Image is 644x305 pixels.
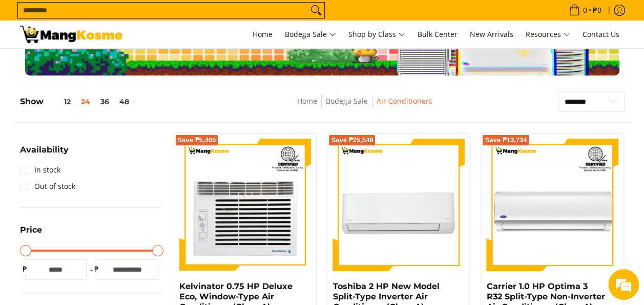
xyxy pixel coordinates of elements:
a: New Arrivals [465,21,518,48]
a: Resources [521,21,575,48]
img: Toshiba 2 HP New Model Split-Type Inverter Air Conditioner (Class A) [333,139,465,271]
summary: Open [20,226,42,242]
span: Contact Us [583,29,619,39]
span: Price [20,226,42,234]
button: 36 [95,98,114,106]
a: Home [297,96,317,106]
a: Out of stock [20,178,75,195]
nav: Main Menu [133,21,625,48]
a: Bulk Center [412,21,463,48]
button: 24 [76,98,95,106]
button: 12 [44,98,76,106]
img: Kelvinator 0.75 HP Deluxe Eco, Window-Type Air Conditioner (Class A) [179,139,311,271]
span: Bulk Center [418,29,458,39]
span: Save ₱5,405 [178,137,216,143]
img: Carrier 1.0 HP Optima 3 R32 Split-Type Non-Inverter Air Conditioner (Class A) [486,139,618,271]
span: ₱ [20,264,30,274]
h5: Show [20,97,134,107]
span: Availability [20,146,69,154]
span: Home [253,29,273,39]
a: In stock [20,162,60,178]
a: Air Conditioners [377,96,432,106]
nav: Breadcrumbs [225,95,505,118]
a: Home [247,21,278,48]
summary: Open [20,146,69,162]
a: Shop by Class [343,21,410,48]
a: Contact Us [577,21,625,48]
span: Bodega Sale [285,28,336,41]
span: ₱ [92,264,102,274]
span: Save ₱13,734 [485,137,527,143]
span: Resources [526,28,570,41]
span: • [566,5,605,16]
button: Search [308,3,324,18]
span: Shop by Class [348,28,405,41]
a: Bodega Sale [326,96,368,106]
span: Save ₱25,548 [331,137,373,143]
span: 0 [581,7,589,14]
a: Bodega Sale [280,21,341,48]
button: 48 [114,98,134,106]
span: ₱0 [591,7,603,14]
img: Bodega Sale Aircon l Mang Kosme: Home Appliances Warehouse Sale [20,26,122,43]
span: New Arrivals [470,29,513,39]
